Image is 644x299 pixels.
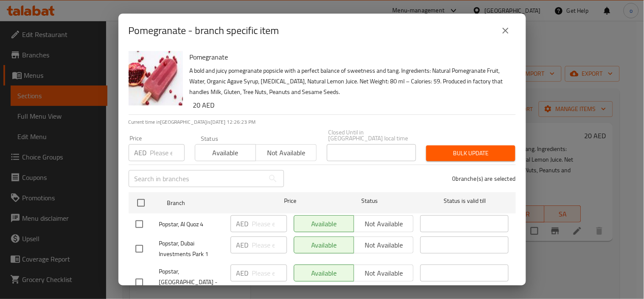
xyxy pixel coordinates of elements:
[159,266,224,298] span: Popstar, [GEOGRAPHIC_DATA] - JLT
[495,20,516,41] button: close
[190,51,509,63] h6: Pomegranate
[259,147,313,159] span: Not available
[129,24,279,37] h2: Pomegranate - branch specific item
[426,145,515,161] button: Bulk update
[129,51,183,105] img: Pomegranate
[236,240,249,250] p: AED
[236,219,249,229] p: AED
[252,215,287,232] input: Please enter price
[167,198,255,208] span: Branch
[150,144,185,161] input: Please enter price
[262,196,318,206] span: Price
[195,144,256,161] button: Available
[453,174,516,183] p: 0 branche(s) are selected
[252,236,287,253] input: Please enter price
[256,144,317,161] button: Not available
[159,238,224,259] span: Popstar, Dubai Investments Park 1
[199,147,253,159] span: Available
[236,268,249,278] p: AED
[325,196,413,206] span: Status
[159,219,224,230] span: Popstar, Al Quoz 4
[252,265,287,282] input: Please enter price
[135,148,147,158] p: AED
[190,65,509,97] p: A bold and juicy pomegranate popsicle with a perfect balance of sweetness and tang. Ingredients: ...
[129,118,516,126] p: Current time in [GEOGRAPHIC_DATA] is [DATE] 12:26:23 PM
[129,170,264,187] input: Search in branches
[433,148,509,159] span: Bulk update
[193,99,509,111] h6: 20 AED
[420,196,509,206] span: Status is valid till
